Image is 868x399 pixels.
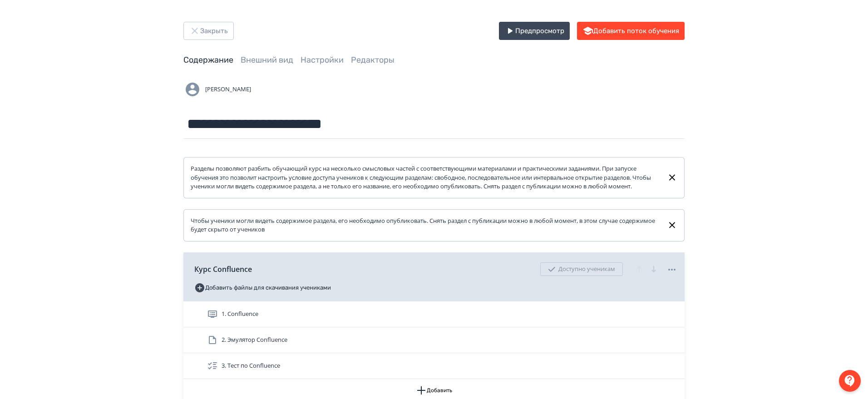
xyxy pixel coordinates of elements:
[222,335,287,345] span: 2. Эмулятор Confluence
[241,55,293,65] a: Внешний вид
[191,217,660,234] div: Чтобы ученики могли видеть содержимое раздела, его необходимо опубликовать. Снять раздел с публик...
[183,353,685,379] div: 3. Тест по Confluence
[222,361,280,370] span: 3. Тест по Confluence
[222,310,258,319] span: 1. Confluence
[194,281,331,295] button: Добавить файлы для скачивания учениками
[205,85,251,94] span: [PERSON_NAME]
[183,22,234,40] button: Закрыть
[540,262,623,276] div: Доступно ученикам
[301,55,344,65] a: Настройки
[351,55,395,65] a: Редакторы
[183,301,685,327] div: 1. Confluence
[183,55,233,65] a: Содержание
[191,164,660,191] div: Разделы позволяют разбить обучающий курс на несколько смысловых частей с соответствующими материа...
[499,22,570,40] button: Предпросмотр
[194,264,252,275] span: Курс Confluence
[183,327,685,353] div: 2. Эмулятор Confluence
[577,22,685,40] button: Добавить поток обучения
